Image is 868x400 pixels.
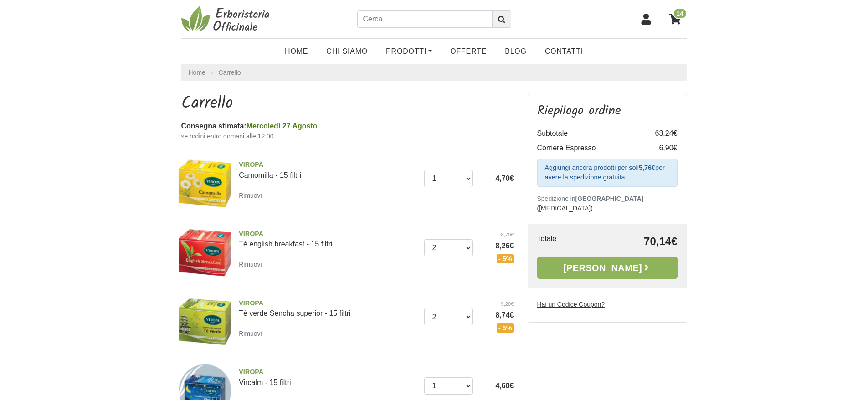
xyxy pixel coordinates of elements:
[495,174,514,182] span: 4,70€
[479,231,514,239] del: 8,70€
[537,233,589,250] td: Totale
[239,298,417,308] span: VIROPA
[639,164,655,171] strong: 5,76€
[239,160,417,170] span: VIROPA
[178,156,232,210] img: Camomilla - 15 filtri
[357,10,493,28] input: Cerca
[247,122,318,130] span: Mercoledì 27 Agosto
[181,121,514,132] div: Consegna stimata:
[239,258,266,270] a: Rimuovi
[537,301,605,308] u: Hai un Codice Coupon?
[239,192,262,199] small: Rimuovi
[537,103,678,119] h3: Riepilogo ordine
[181,64,687,81] nav: breadcrumb
[497,323,514,333] span: - 5%
[479,300,514,308] del: 9,20€
[181,5,272,33] img: Erboristeria Officinale
[239,330,262,337] small: Rimuovi
[317,42,377,61] a: Chi Siamo
[537,300,605,309] label: Hai un Codice Coupon?
[181,132,514,141] small: se ordini entro domani alle 12:00
[673,8,687,19] span: 14
[479,310,514,321] span: 8,74€
[641,141,678,155] td: 6,90€
[239,367,417,377] span: VIROPA
[479,241,514,251] span: 8,26€
[239,367,417,386] a: VIROPAVircalm - 15 filtri
[239,190,266,201] a: Rimuovi
[239,160,417,179] a: VIROPACamomilla - 15 filtri
[239,229,417,248] a: VIROPATè english breakfast - 15 filtri
[239,261,262,268] small: Rimuovi
[219,69,241,76] a: Carrello
[181,94,514,113] h1: Carrello
[537,205,593,212] a: ([MEDICAL_DATA])
[239,328,266,339] a: Rimuovi
[641,126,678,141] td: 63,24€
[377,42,441,61] a: Prodotti
[664,8,687,31] a: 14
[537,257,678,279] a: [PERSON_NAME]
[589,233,678,250] td: 70,14€
[178,226,232,280] img: Tè english breakfast - 15 filtri
[495,382,514,390] span: 4,60€
[537,194,678,213] p: Spedizione in
[575,195,644,202] b: [GEOGRAPHIC_DATA]
[239,229,417,239] span: VIROPA
[178,295,232,349] img: Tè verde Sencha superior - 15 filtri
[189,68,205,77] a: Home
[537,141,641,155] td: Corriere Espresso
[441,42,496,61] a: OFFERTE
[537,126,641,141] td: Subtotale
[497,254,514,263] span: - 5%
[537,159,678,187] div: Aggiungi ancora prodotti per soli per avere la spedizione gratuita.
[536,42,592,61] a: Contatti
[239,298,417,318] a: VIROPATè verde Sencha superior - 15 filtri
[276,42,317,61] a: Home
[496,42,536,61] a: Blog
